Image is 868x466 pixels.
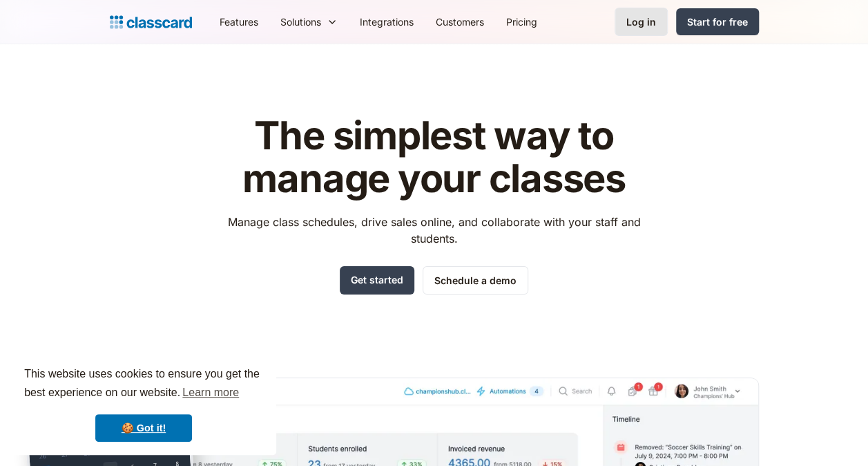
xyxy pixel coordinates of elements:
a: Features [209,6,269,37]
a: Get started [340,266,414,295]
div: cookieconsent [11,353,276,455]
a: dismiss cookie message [95,414,192,442]
div: Start for free [687,15,748,29]
a: Start for free [676,8,759,35]
a: Customers [425,6,495,37]
div: Log in [626,15,656,29]
div: Solutions [269,6,349,37]
span: This website uses cookies to ensure you get the best experience on our website. [24,366,263,403]
a: learn more about cookies [180,382,241,403]
a: Integrations [349,6,425,37]
div: Solutions [280,15,321,29]
p: Manage class schedules, drive sales online, and collaborate with your staff and students. [215,214,653,247]
a: Log in [615,8,668,36]
h1: The simplest way to manage your classes [215,115,653,200]
a: Logo [110,12,192,32]
a: Schedule a demo [423,266,528,295]
a: Pricing [495,6,548,37]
